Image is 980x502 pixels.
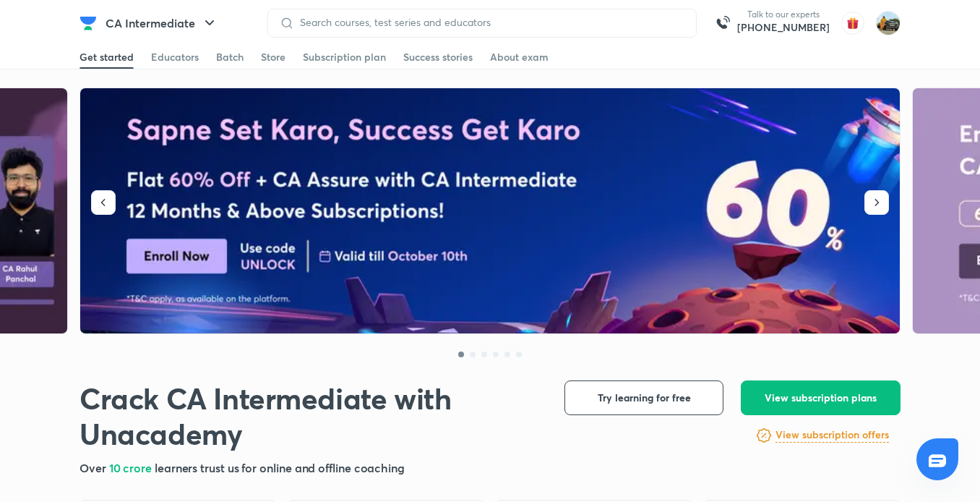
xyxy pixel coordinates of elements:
[151,50,199,64] div: Educators
[765,391,877,405] span: View subscription plans
[490,46,549,69] a: About exam
[737,9,830,20] p: Talk to our experts
[79,46,134,69] a: Get started
[303,50,386,64] div: Subscription plan
[155,460,405,475] span: learners trust us for online and offline coaching
[79,50,134,64] div: Get started
[403,50,473,64] div: Success stories
[303,46,386,69] a: Subscription plan
[775,427,889,444] a: View subscription offers
[841,12,864,35] img: avatar
[598,391,691,405] span: Try learning for free
[403,46,473,69] a: Success stories
[109,460,155,475] span: 10 crore
[79,14,97,32] img: Company Logo
[261,50,285,64] div: Store
[490,50,549,64] div: About exam
[216,46,244,69] a: Batch
[741,380,901,415] button: View subscription plans
[216,50,244,64] div: Batch
[876,11,901,35] img: Pooja Rajput
[79,380,541,451] h1: Crack CA Intermediate with Unacademy
[564,380,723,415] button: Try learning for free
[151,46,199,69] a: Educators
[775,427,889,443] h6: View subscription offers
[294,17,684,28] input: Search courses, test series and educators
[261,46,285,69] a: Store
[79,460,109,475] span: Over
[708,9,737,38] img: call-us
[737,20,830,35] a: [PHONE_NUMBER]
[97,9,227,38] button: CA Intermediate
